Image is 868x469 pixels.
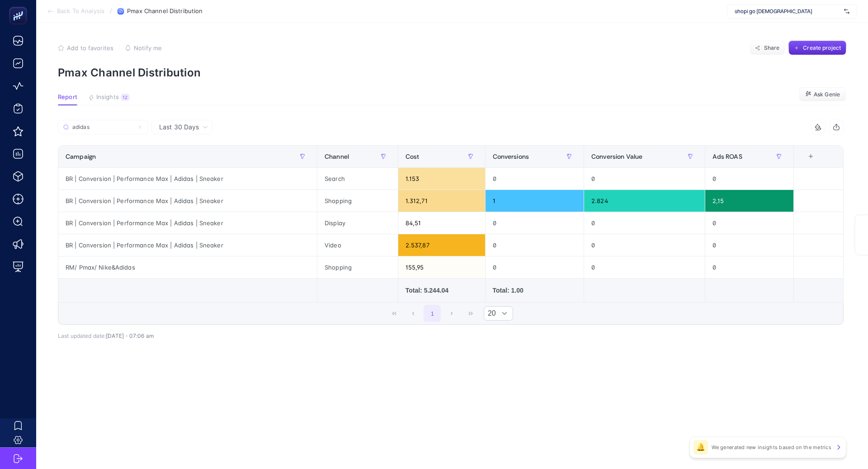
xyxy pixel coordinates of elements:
div: 12 [121,94,130,101]
span: [DATE]・07:06 am [106,332,154,339]
div: 2,15 [705,190,794,212]
span: shopi go [DEMOGRAPHIC_DATA] [735,8,840,15]
div: BR | Conversion | Performance Max | Adidas | Sneaker [58,212,317,234]
span: Share [764,44,780,52]
div: Shopping [317,256,398,278]
span: Back To Analysis [57,8,104,15]
div: + [802,153,820,160]
button: 1 [424,305,441,322]
div: 1 [486,190,584,212]
span: Insights [96,94,119,101]
div: 0 [584,234,705,256]
span: Create project [803,44,841,52]
div: 0 [486,256,584,278]
span: Rows per page [484,307,496,320]
span: Campaign [66,153,96,160]
span: Report [58,94,77,101]
div: Total: 5.244.04 [406,286,478,295]
button: Notify me [125,44,162,52]
div: 0 [486,212,584,234]
span: Conversion Value [591,153,642,160]
div: 1.153 [398,168,485,189]
span: Ads ROAS [712,153,742,160]
span: Conversions [493,153,529,160]
div: 2.537,87 [398,234,485,256]
div: 1.312,71 [398,190,485,212]
div: 0 [705,256,794,278]
div: Total: 1.00 [493,286,576,295]
div: BR | Conversion | Performance Max | Adidas | Sneaker [58,168,317,189]
div: 155,95 [398,256,485,278]
button: Create project [788,41,846,55]
div: RM/ Pmax/ Nike&Adidas [58,256,317,278]
span: Notify me [134,44,162,52]
button: Add to favorites [58,44,113,52]
span: Pmax Channel Distribution [127,8,203,15]
div: 0 [486,234,584,256]
button: Share [750,41,785,55]
span: Cost [406,153,420,160]
p: Pmax Channel Distribution [58,66,846,79]
button: Ask Genie [799,87,846,102]
span: Last updated date: [58,332,106,339]
div: 6 items selected [801,153,808,173]
div: Search [317,168,398,189]
div: 2.824 [584,190,705,212]
span: Channel [325,153,349,160]
div: BR | Conversion | Performance Max | Adidas | Sneaker [58,234,317,256]
span: / [110,7,112,14]
div: Last 30 Days [58,134,844,339]
span: Last 30 Days [159,123,199,132]
div: Display [317,212,398,234]
div: 0 [584,212,705,234]
div: 0 [705,234,794,256]
div: 0 [705,168,794,189]
div: 0 [584,256,705,278]
div: 84,51 [398,212,485,234]
div: 0 [705,212,794,234]
div: 0 [486,168,584,189]
input: Search [72,124,134,131]
div: 0 [584,168,705,189]
span: Ask Genie [814,91,840,98]
img: svg%3e [844,7,849,16]
div: Video [317,234,398,256]
div: BR | Conversion | Performance Max | Adidas | Sneaker [58,190,317,212]
div: Shopping [317,190,398,212]
span: Add to favorites [67,44,113,52]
